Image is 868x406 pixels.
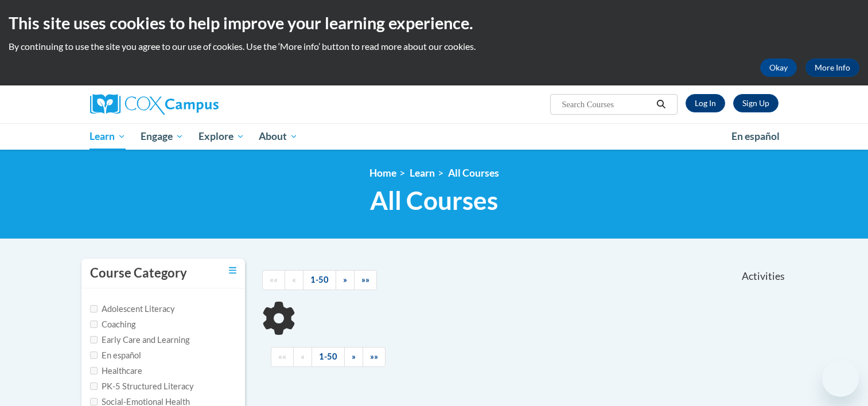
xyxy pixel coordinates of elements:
[354,270,377,290] a: End
[271,347,294,367] a: Begining
[198,130,244,143] span: Explore
[83,123,134,150] a: Learn
[292,275,296,284] span: «
[370,352,378,361] span: »»
[90,398,98,405] input: Checkbox for Options
[652,97,670,111] button: Search
[369,167,396,179] a: Home
[9,11,859,34] h2: This site uses cookies to help improve your learning experience.
[336,270,355,290] a: Next
[343,275,347,284] span: »
[285,270,303,290] a: Previous
[90,303,175,315] label: Adolescent Literacy
[760,58,797,77] button: Okay
[133,123,191,150] a: Engage
[141,130,184,143] span: Engage
[251,123,305,150] a: About
[90,94,308,115] a: Cox Campus
[90,349,141,362] label: En español
[90,334,189,346] label: Early Care and Learning
[73,123,796,150] div: Main menu
[293,347,312,367] a: Previous
[90,94,219,115] img: Cox Campus
[90,336,98,343] input: Checkbox for Options
[90,365,142,377] label: Healthcare
[805,58,859,77] a: More Info
[90,305,98,313] input: Checkbox for Options
[89,130,126,143] span: Learn
[352,352,356,361] span: »
[448,167,499,179] a: All Courses
[363,347,386,367] a: End
[361,275,369,284] span: »»
[90,321,98,328] input: Checkbox for Options
[312,347,345,367] a: 1-50
[303,270,336,290] a: 1-50
[191,123,252,150] a: Explore
[259,130,298,143] span: About
[733,94,779,112] a: Register
[90,352,98,359] input: Checkbox for Options
[270,275,278,284] span: ««
[90,367,98,374] input: Checkbox for Options
[278,352,286,361] span: ««
[370,185,498,216] span: All Courses
[90,380,194,393] label: PK-5 Structured Literacy
[90,318,135,331] label: Coaching
[9,40,859,53] p: By continuing to use the site you agree to our use of cookies. Use the ‘More info’ button to read...
[90,382,98,390] input: Checkbox for Options
[724,124,787,149] a: En español
[301,352,305,361] span: «
[229,264,236,277] a: Toggle collapse
[686,94,725,112] a: Log In
[262,270,285,290] a: Begining
[90,264,187,282] h3: Course Category
[560,97,652,111] input: Search Courses
[410,167,435,179] a: Learn
[742,270,785,283] span: Activities
[344,347,363,367] a: Next
[731,130,780,142] span: En español
[822,360,859,397] iframe: Button to launch messaging window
